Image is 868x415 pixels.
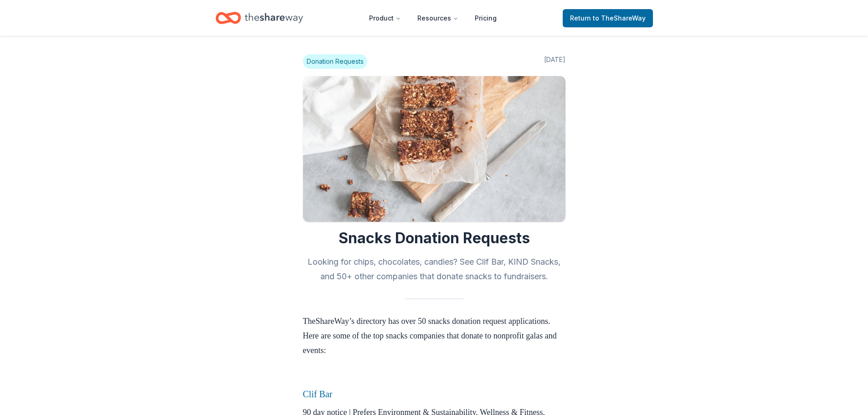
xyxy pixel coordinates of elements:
[303,54,367,69] span: Donation Requests
[593,14,646,22] span: to TheShareWay
[563,9,653,27] a: Returnto TheShareWay
[467,9,504,27] a: Pricing
[216,7,303,29] a: Home
[303,229,565,247] h1: Snacks Donation Requests
[570,13,646,24] span: Return
[362,9,408,27] button: Product
[303,389,333,399] a: Clif Bar
[410,9,466,27] button: Resources
[303,314,565,358] p: TheShareWay’s directory has over 50 snacks donation request applications. Here are some of the to...
[303,76,565,222] img: Image for Snacks Donation Requests
[544,54,565,69] span: [DATE]
[303,255,565,284] h2: Looking for chips, chocolates, candies? See Clif Bar, KIND Snacks, and 50+ other companies that d...
[362,7,504,29] nav: Main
